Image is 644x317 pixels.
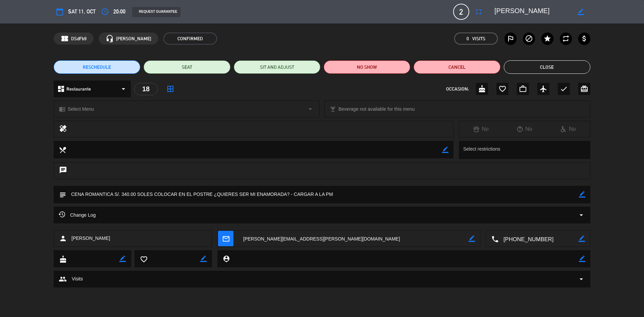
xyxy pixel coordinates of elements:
[59,255,66,263] i: cake
[453,4,469,20] span: 2
[101,8,109,16] i: access_time
[475,8,483,16] i: fullscreen
[525,35,533,43] i: block
[560,85,568,93] i: check
[222,235,229,242] i: mail_outline
[580,35,588,43] i: attach_money
[72,275,83,283] span: Visits
[469,235,475,242] i: border_color
[467,35,469,43] span: 0
[71,234,110,242] span: [PERSON_NAME]
[132,7,180,17] div: REQUEST GUARANTEE
[503,125,546,134] div: No
[324,60,410,74] button: NO SHOW
[577,211,585,219] i: arrow_drop_down
[222,255,230,262] i: person_pin
[59,146,66,153] i: local_dining
[578,9,584,15] i: border_color
[134,83,158,95] div: 18
[498,85,506,93] i: favorite_border
[99,6,111,18] button: access_time
[54,60,140,74] button: RESCHEDULE
[59,106,65,112] i: chrome_reader_mode
[459,125,503,134] div: No
[59,275,67,283] span: group
[543,35,551,43] i: star
[144,60,230,74] button: SEAT
[140,255,147,263] i: favorite_border
[579,191,585,198] i: border_color
[71,35,87,43] span: DSdFb9
[57,85,65,93] i: dashboard
[68,105,94,113] span: Select Menu
[234,60,320,74] button: SIT AND ADJUST
[54,6,66,18] button: calendar_today
[539,85,547,93] i: airplanemode_active
[562,35,570,43] i: repeat
[59,234,67,243] i: person
[504,60,590,74] button: Close
[119,85,127,93] i: arrow_drop_down
[491,235,498,243] i: local_phone
[83,64,111,71] span: RESCHEDULE
[68,7,96,16] span: Sat 11, Oct
[472,35,485,43] em: Visits
[414,60,500,74] button: Cancel
[577,275,585,283] span: arrow_drop_down
[519,85,527,93] i: work_outline
[338,105,415,113] span: Beverage not available for this menu
[166,85,174,93] i: border_all
[61,35,69,43] span: confirmation_number
[330,106,336,112] i: local_bar
[579,256,585,262] i: border_color
[579,235,585,242] i: border_color
[306,105,314,113] i: arrow_drop_down
[546,125,590,134] div: No
[119,256,126,262] i: border_color
[66,85,91,93] span: Restaurante
[113,7,125,16] span: 20:00
[478,85,486,93] i: cake
[163,33,217,45] span: CONFIRMED
[59,124,67,134] i: healing
[442,147,448,153] i: border_color
[116,35,151,43] span: [PERSON_NAME]
[56,8,64,16] i: calendar_today
[580,85,588,93] i: card_giftcard
[59,211,96,219] span: Change Log
[59,191,66,198] i: subject
[200,256,207,262] i: border_color
[446,85,469,93] span: OCCASION:
[473,6,485,18] button: fullscreen
[106,35,114,43] i: headset_mic
[506,35,515,43] i: outlined_flag
[59,166,67,175] i: chat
